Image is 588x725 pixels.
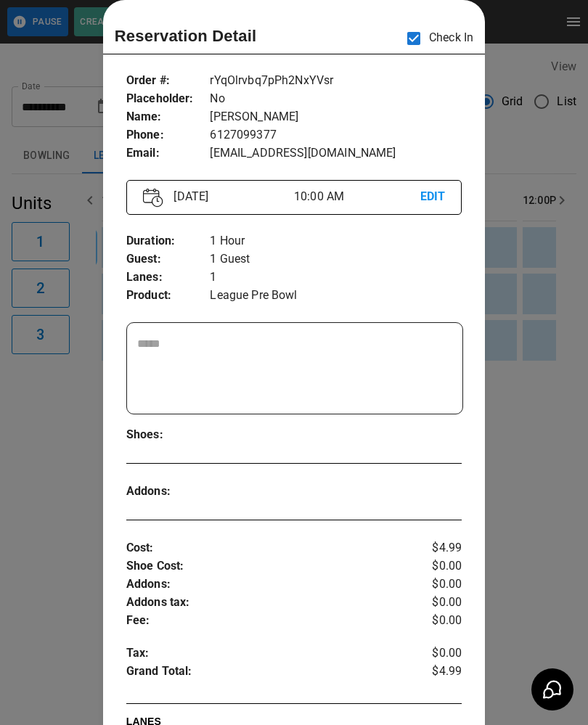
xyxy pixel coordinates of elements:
[126,72,211,90] p: Order # :
[126,557,406,576] p: Shoe Cost :
[126,232,211,250] p: Duration :
[399,23,473,54] p: Check In
[406,663,462,684] p: $4.99
[210,126,462,144] p: 6127099377
[126,594,406,612] p: Addons tax :
[420,188,446,206] p: EDIT
[126,269,211,287] p: Lanes :
[406,612,462,630] p: $0.00
[406,644,462,663] p: $0.00
[126,576,406,594] p: Addons :
[168,188,294,205] p: [DATE]
[126,144,211,163] p: Email :
[126,250,211,269] p: Guest :
[210,144,462,163] p: [EMAIL_ADDRESS][DOMAIN_NAME]
[126,483,211,501] p: Addons :
[126,108,211,126] p: Name :
[210,269,462,287] p: 1
[126,539,406,557] p: Cost :
[126,126,211,144] p: Phone :
[126,287,211,305] p: Product :
[126,90,211,108] p: Placeholder :
[210,232,462,250] p: 1 Hour
[406,539,462,557] p: $4.99
[210,108,462,126] p: [PERSON_NAME]
[115,24,257,48] p: Reservation Detail
[143,188,163,208] img: Vector
[406,557,462,576] p: $0.00
[406,576,462,594] p: $0.00
[406,594,462,612] p: $0.00
[126,663,406,684] p: Grand Total :
[126,426,211,444] p: Shoes :
[210,287,462,305] p: League Pre Bowl
[126,644,406,663] p: Tax :
[210,250,462,269] p: 1 Guest
[210,72,462,90] p: rYqOlrvbq7pPh2NxYVsr
[210,90,462,108] p: No
[294,188,420,205] p: 10:00 AM
[126,612,406,630] p: Fee :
